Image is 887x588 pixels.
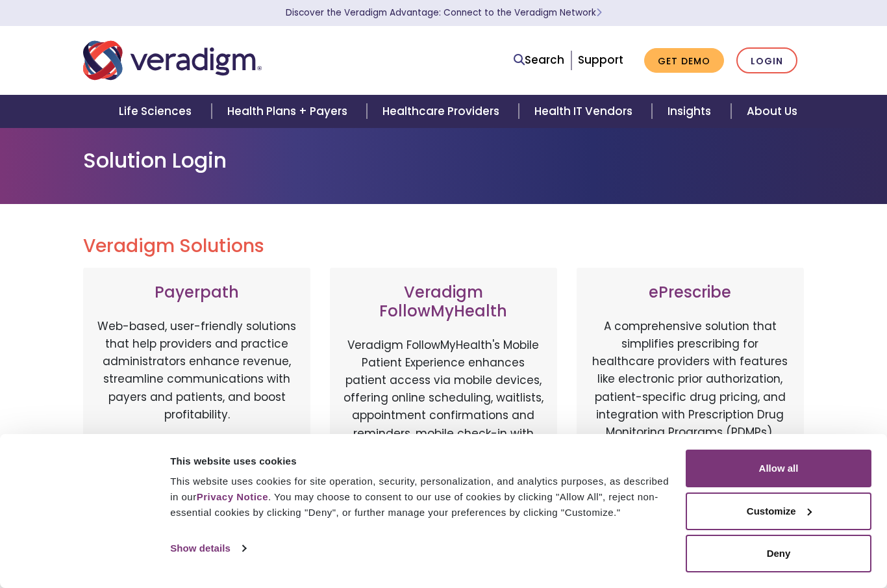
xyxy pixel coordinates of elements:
[197,491,268,502] a: Privacy Notice
[596,6,602,19] span: Learn More
[170,454,671,469] div: This website uses cookies
[686,450,871,487] button: Allow all
[590,318,791,490] p: A comprehensive solution that simplifies prescribing for healthcare providers with features like ...
[286,6,602,19] a: Discover the Veradigm Advantage: Connect to the Veradigm NetworkLearn More
[731,95,813,128] a: About Us
[686,492,871,530] button: Customize
[686,535,871,572] button: Deny
[103,95,211,128] a: Life Sciences
[736,47,797,74] a: Login
[367,95,519,128] a: Healthcare Providers
[644,48,724,73] a: Get Demo
[652,95,731,128] a: Insights
[96,283,297,302] h3: Payerpath
[212,95,367,128] a: Health Plans + Payers
[514,51,564,69] a: Search
[170,474,671,520] div: This website uses cookies for site operation, security, personalization, and analytics purposes, ...
[578,52,623,68] a: Support
[343,337,544,478] p: Veradigm FollowMyHealth's Mobile Patient Experience enhances patient access via mobile devices, o...
[590,283,791,302] h3: ePrescribe
[343,283,544,321] h3: Veradigm FollowMyHealth
[519,95,652,128] a: Health IT Vendors
[96,318,297,490] p: Web-based, user-friendly solutions that help providers and practice administrators enhance revenu...
[83,39,262,82] img: Veradigm logo
[83,235,804,257] h2: Veradigm Solutions
[83,148,804,173] h1: Solution Login
[170,539,245,558] a: Show details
